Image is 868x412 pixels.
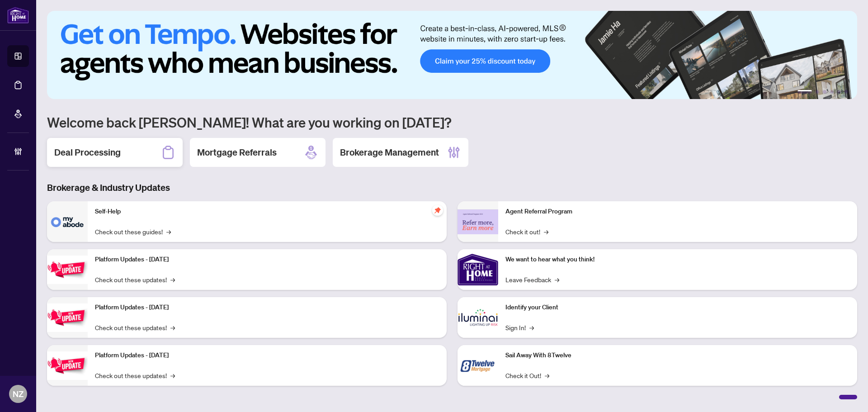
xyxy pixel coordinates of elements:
[544,227,548,237] span: →
[555,275,559,284] span: →
[505,275,559,284] a: Leave Feedback→
[458,345,498,386] img: Sail Away With 8Twelve
[830,90,834,94] button: 4
[505,370,549,380] a: Check it Out!→
[505,207,850,217] p: Agent Referral Program
[95,275,175,284] a: Check out these updates!→
[13,388,24,400] span: NZ
[832,380,859,407] button: Open asap
[47,303,88,332] img: Platform Updates - July 8, 2025
[505,227,548,237] a: Check it out!→
[458,297,498,338] img: Identify your Client
[505,303,850,313] p: Identify your Client
[95,227,171,237] a: Check out these guides!→
[823,90,826,94] button: 3
[47,181,857,194] h3: Brokerage & Industry Updates
[170,275,175,284] span: →
[7,7,29,24] img: logo
[432,205,443,216] span: pushpin
[529,322,534,332] span: →
[54,146,121,159] h2: Deal Processing
[47,114,857,131] h1: Welcome back [PERSON_NAME]! What are you working on [DATE]?
[95,255,439,265] p: Platform Updates - [DATE]
[47,256,88,284] img: Platform Updates - July 21, 2025
[170,322,175,332] span: →
[47,351,88,380] img: Platform Updates - June 23, 2025
[95,322,175,332] a: Check out these updates!→
[95,350,439,360] p: Platform Updates - [DATE]
[505,255,850,265] p: We want to hear what you think!
[170,370,175,380] span: →
[47,11,857,99] img: Slide 0
[505,322,534,332] a: Sign In!→
[47,201,88,242] img: Self-Help
[166,227,171,237] span: →
[95,303,439,313] p: Platform Updates - [DATE]
[816,90,819,94] button: 2
[458,209,498,234] img: Agent Referral Program
[545,370,549,380] span: →
[95,370,175,380] a: Check out these updates!→
[458,249,498,290] img: We want to hear what you think!
[197,146,277,159] h2: Mortgage Referrals
[95,207,439,217] p: Self-Help
[505,350,850,360] p: Sail Away With 8Twelve
[340,146,439,159] h2: Brokerage Management
[844,90,848,94] button: 6
[837,90,841,94] button: 5
[797,90,812,94] button: 1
